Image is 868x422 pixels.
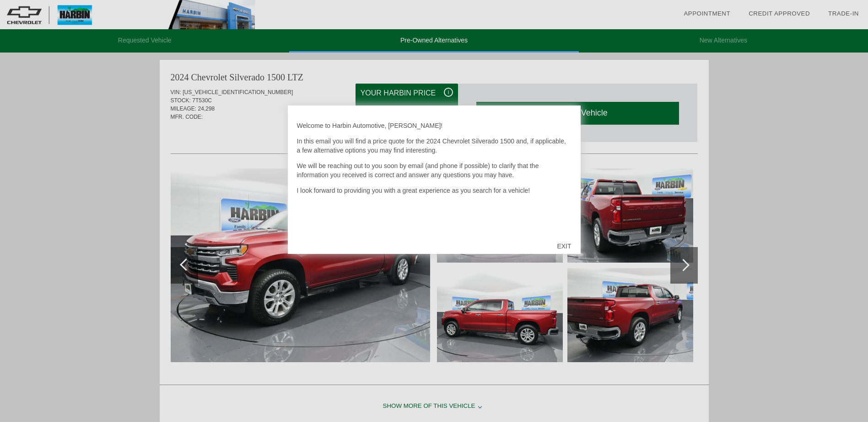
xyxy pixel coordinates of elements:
a: Appointment [684,10,730,17]
p: Welcome to Harbin Automotive, [PERSON_NAME]! [297,121,571,130]
p: I look forward to providing you with a great experience as you search for a vehicle! [297,186,571,195]
iframe: YouTube video player [343,201,526,345]
p: In this email you will find a price quote for the 2024 Chevrolet Silverado 1500 and, if applicabl... [297,137,571,155]
div: EXIT [548,232,580,260]
a: Trade-In [828,10,859,17]
a: Credit Approved [749,10,810,17]
p: We will be reaching out to you soon by email (and phone if possible) to clarify that the informat... [297,161,571,179]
